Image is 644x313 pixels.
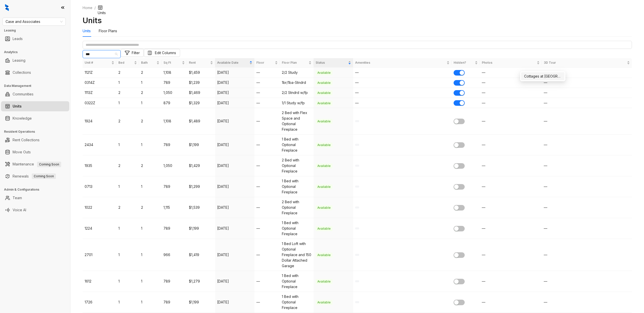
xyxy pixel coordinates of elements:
h3: Resident Operations [4,129,70,134]
th: Bed [116,58,139,67]
div: Cottages at [GEOGRAPHIC_DATA] [524,74,561,79]
td: [DATE] [215,134,255,155]
td: [DATE] [215,67,255,78]
th: Sq Ft [161,58,187,67]
td: 1 [139,239,161,271]
a: Leads [13,34,23,44]
span: — [482,184,485,189]
span: — [544,226,547,230]
th: Floor Plan [280,58,314,67]
span: Available [316,119,332,124]
span: — [355,80,359,85]
td: $1,199 [187,292,215,313]
span: — [544,143,547,147]
span: Available [316,279,332,284]
td: [DATE] [215,108,255,134]
span: — [482,226,485,230]
td: 0713 [83,176,116,197]
td: 789 [161,218,187,239]
span: Amenities [355,60,446,65]
td: 2 [139,88,161,98]
td: 1 [116,239,139,271]
td: 789 [161,271,187,292]
span: Bath [141,60,155,65]
span: 3D Tour [544,60,626,65]
span: 1 Bed Loft with Optional Fireplace and 150 Dollar Attached Garage [282,241,311,268]
td: $1,199 [187,134,215,155]
th: Bath [139,58,161,67]
li: / [94,5,96,16]
th: Photos [480,58,542,67]
th: Amenities [353,58,452,67]
td: 1 [116,292,139,313]
a: Move Outs [13,147,31,157]
span: — [482,253,485,257]
td: $1,419 [187,239,215,271]
span: 1 Bed with Optional Fireplace [282,179,298,194]
td: [DATE] [215,78,255,88]
span: 2 Bed with Flex Space and Optional Fireplace [282,111,307,131]
td: — [254,271,280,292]
span: Available [316,80,332,85]
span: — [544,253,547,257]
td: — [254,78,280,88]
li: Maintenance [1,159,69,169]
td: — [254,155,280,176]
td: $1,459 [187,67,215,78]
span: — [544,119,547,123]
div: Change Community [83,50,121,58]
th: 3D Tour [542,58,632,67]
span: — [482,205,485,210]
td: 1 [116,176,139,197]
span: — [355,70,359,75]
td: 2 [139,155,161,176]
span: — [544,80,547,85]
li: Renewals [1,171,69,181]
td: [DATE] [215,176,255,197]
td: 2 [139,197,161,218]
td: 789 [161,134,187,155]
td: [DATE] [215,88,255,98]
th: Rent [187,58,215,67]
td: 1 [139,292,161,313]
td: — [254,88,280,98]
td: 1612 [83,271,116,292]
td: 789 [161,292,187,313]
td: [DATE] [215,292,255,313]
th: Floor [254,58,280,67]
span: — [482,300,485,304]
td: 1 [139,218,161,239]
td: 1 [139,134,161,155]
h3: Leasing [4,28,70,33]
td: 2 [116,108,139,134]
td: 1924 [83,108,116,134]
td: 2 [139,108,161,134]
td: 0322Z [83,98,116,108]
th: Unit # [83,58,116,67]
td: 1,050 [161,155,187,176]
h3: Analytics [4,50,70,54]
td: 1022 [83,197,116,218]
td: 2 [116,197,139,218]
td: $1,539 [187,197,215,218]
td: 1,108 [161,108,187,134]
td: [DATE] [215,98,255,108]
span: Rent [189,60,209,65]
a: Communities [13,89,33,99]
td: [DATE] [215,197,255,218]
span: — [544,184,547,189]
span: Available [316,143,332,148]
span: — [482,90,485,95]
span: — [482,80,485,85]
span: 2/2 Stndrd w/fp [282,90,308,95]
span: 1br/1ba-Stndrd [282,80,306,85]
span: — [544,101,547,105]
td: 1,108 [161,67,187,78]
span: Unit # [85,60,110,65]
a: Rent Collections [13,135,40,145]
td: — [254,67,280,78]
span: 1 Bed with Optional Fireplace [282,137,298,152]
span: — [544,279,547,283]
a: Home [82,5,93,11]
span: — [482,119,485,123]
